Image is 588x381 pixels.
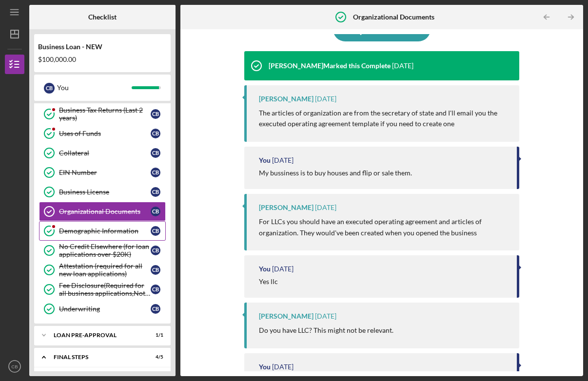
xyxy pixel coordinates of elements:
[259,265,271,273] div: You
[39,202,166,221] a: Organizational DocumentsCB
[259,216,510,238] p: For LLCs you should have an executed operating agreement and articles of organization. They would...
[11,364,18,369] text: CB
[269,62,391,70] div: [PERSON_NAME] Marked this Complete
[151,187,160,197] div: C B
[59,149,151,157] div: Collateral
[59,262,151,278] div: Attestation (required for all new loan applications)
[39,143,166,163] a: CollateralCB
[59,208,151,215] div: Organizational Documents
[59,243,151,258] div: No Credit Elsewhere (for loan applications over $20K)
[272,265,294,273] time: 2025-07-24 18:33
[59,130,151,137] div: Uses of Funds
[38,56,167,63] div: $100,000.00
[59,227,151,235] div: Demographic Information
[59,169,151,176] div: EIN Number
[151,285,160,294] div: C B
[259,169,412,177] div: My bussiness is to buy houses and flip or sale them.
[151,304,160,314] div: C B
[39,241,166,260] a: No Credit Elsewhere (for loan applications over $20K)CB
[59,282,151,297] div: Fee Disclosure(Required for all business applications,Not needed for Contractor loans)
[54,332,139,338] div: LOAN PRE-APPROVAL
[259,156,271,164] div: You
[59,305,151,313] div: Underwriting
[44,83,55,94] div: C B
[392,62,413,70] time: 2025-08-01 16:20
[315,204,336,211] time: 2025-07-29 14:03
[259,278,278,286] div: Yes llc
[39,163,166,182] a: EIN NumberCB
[272,156,294,164] time: 2025-07-30 02:49
[39,299,166,319] a: UnderwritingCB
[151,265,160,275] div: C B
[272,363,294,371] time: 2025-07-24 14:55
[39,221,166,241] a: Demographic InformationCB
[259,95,314,103] div: [PERSON_NAME]
[151,168,160,177] div: C B
[39,260,166,280] a: Attestation (required for all new loan applications)CB
[151,129,160,138] div: C B
[146,332,163,338] div: 1 / 1
[54,354,139,360] div: FINAL STEPS
[38,43,167,51] div: Business Loan - NEW
[59,106,151,122] div: Business Tax Returns (Last 2 years)
[151,226,160,236] div: C B
[259,108,510,130] p: The articles of organization are from the secretary of state and I'll email you the executed oper...
[39,124,166,143] a: Uses of FundsCB
[353,13,434,21] b: Organizational Documents
[39,104,166,124] a: Business Tax Returns (Last 2 years)CB
[315,95,336,103] time: 2025-07-30 21:41
[146,354,163,360] div: 4 / 5
[259,312,314,320] div: [PERSON_NAME]
[151,109,160,119] div: C B
[151,246,160,255] div: C B
[259,325,393,336] p: Do you have LLC? This might not be relevant.
[151,148,160,158] div: C B
[88,13,117,21] b: Checklist
[39,280,166,299] a: Fee Disclosure(Required for all business applications,Not needed for Contractor loans)CB
[259,204,314,211] div: [PERSON_NAME]
[57,79,132,96] div: You
[259,363,271,371] div: You
[59,188,151,196] div: Business License
[39,182,166,202] a: Business LicenseCB
[5,357,24,376] button: CB
[315,312,336,320] time: 2025-07-24 18:19
[151,207,160,216] div: C B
